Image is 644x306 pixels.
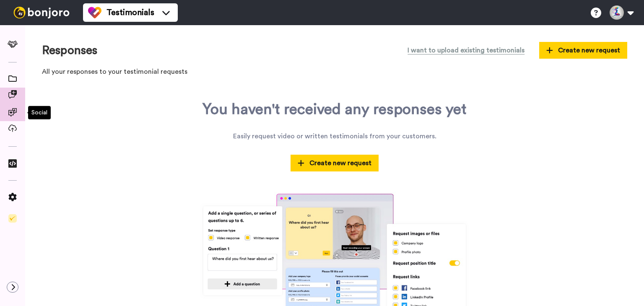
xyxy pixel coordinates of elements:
div: You haven't received any responses yet [203,101,467,118]
h1: Responses [42,44,97,57]
img: tm-color.svg [88,6,101,19]
div: Social [28,106,51,119]
div: Easily request video or written testimonials from your customers. [233,131,436,141]
img: Checklist.svg [8,214,17,223]
span: Testimonials [106,7,154,18]
button: I want to upload existing testimonials [401,42,531,59]
span: Create new request [298,158,371,168]
span: Create new request [546,45,620,55]
p: All your responses to your testimonial requests [42,67,627,77]
img: bj-logo-header-white.svg [10,7,73,18]
button: Create new request [291,155,379,171]
button: Create new request [539,42,627,59]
